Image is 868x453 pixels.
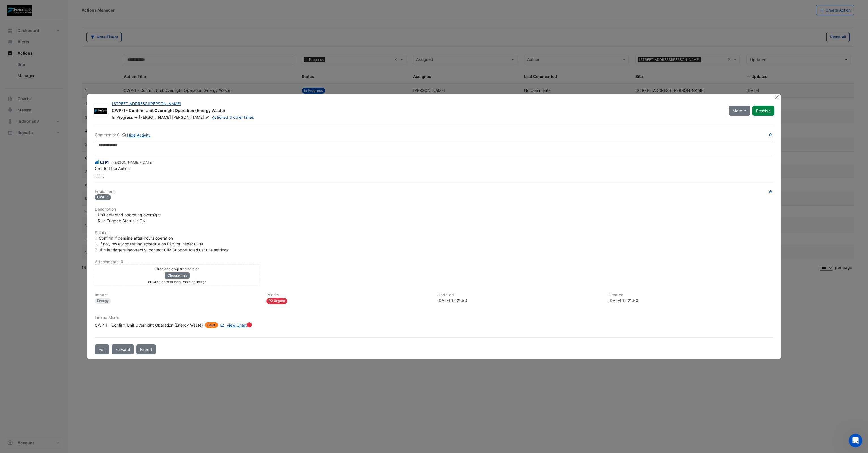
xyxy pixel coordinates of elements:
h6: Impact [95,293,259,297]
button: Hide Activity [122,132,151,138]
button: Forward [112,344,134,354]
h6: Updated [437,293,602,297]
h6: Equipment [95,189,773,194]
div: [DATE] 12:21:50 [609,297,773,303]
div: [DATE] 12:21:50 [437,297,602,303]
h6: Linked Alerts [95,315,773,320]
small: Drag and drop files here or [156,267,199,271]
img: CIM [95,159,109,165]
div: CWP-1 - Confirm Unit Overnight Operation (Energy Waste) [112,108,722,115]
div: Tooltip anchor [247,322,252,327]
h6: Created [609,293,773,297]
img: FeroTech [94,108,107,114]
button: Resolve [752,106,774,116]
div: CWP-1 - Confirm Unit Overnight Operation (Energy Waste) [95,322,203,328]
span: More [733,108,742,114]
div: Comments: 0 [95,132,151,138]
iframe: Intercom live chat [849,434,862,447]
button: Close [774,94,780,100]
a: Actioned 3 other times [212,115,254,120]
span: [PERSON_NAME] [172,115,210,120]
button: Choose files [165,272,190,279]
span: - Unit detected operating overnight - Rule Trigger: Status is ON [95,212,161,223]
small: [PERSON_NAME] - [111,160,153,165]
div: Energy [95,298,111,304]
h6: Solution [95,230,773,235]
span: View Chart [227,323,247,327]
span: Fault [205,322,218,328]
h6: Attachments: 0 [95,260,773,264]
h6: Description [95,207,773,212]
span: -> [134,115,138,120]
span: 1. Confirm if genuine after-hours operation 2. If not, review operating schedule on BMS or inspec... [95,236,229,252]
span: [PERSON_NAME] [139,115,171,120]
span: In Progress [112,115,133,120]
span: CWP-1 [95,194,111,200]
span: 2025-09-30 12:21:50 [142,160,153,165]
div: P2 Urgent [266,298,288,304]
a: [STREET_ADDRESS][PERSON_NAME] [112,101,181,106]
a: Export [136,344,156,354]
button: Edit [95,344,109,354]
span: Created the Action [95,166,130,171]
a: View Chart [219,322,247,328]
small: or Click here to then Paste an image [148,280,206,284]
button: More [729,106,750,116]
h6: Priority [266,293,431,297]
